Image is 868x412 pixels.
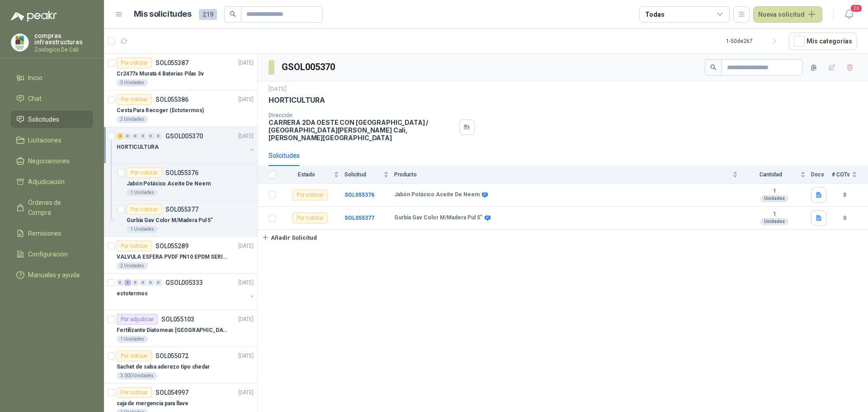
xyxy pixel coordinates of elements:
[147,279,154,286] div: 0
[147,133,154,139] div: 0
[28,114,59,124] span: Solicitudes
[811,166,832,184] th: Docs
[117,133,123,139] div: 2
[394,214,482,222] b: Gurbia Gav Color M/Madera Pul 5"
[269,95,325,105] p: HORTICULTURA
[269,85,287,94] p: [DATE]
[134,8,192,21] h1: Mis solicitudes
[127,204,162,215] div: Por cotizar
[165,133,203,139] p: GSOL005370
[117,372,157,379] div: 3.000 Unidades
[28,94,42,104] span: Chat
[344,166,394,184] th: Solicitud
[11,11,57,22] img: Logo peakr
[11,111,93,128] a: Solicitudes
[117,94,152,105] div: Por cotizar
[743,171,798,178] span: Cantidad
[156,353,189,359] p: SOL055072
[292,213,328,223] div: Por cotizar
[258,230,868,245] a: Añadir Solicitud
[104,310,257,347] a: Por adjudicarSOL055103[DATE] Fertilizante Diatomeas [GEOGRAPHIC_DATA] 25kg Polvo1 Unidades
[743,166,811,184] th: Cantidad
[127,189,158,196] div: 1 Unidades
[841,6,857,23] button: 20
[28,73,42,83] span: Inicio
[743,211,806,218] b: 1
[127,216,213,225] p: Gurbia Gav Color M/Madera Pul 5"
[11,69,93,86] a: Inicio
[753,6,822,23] button: Nueva solicitud
[230,11,236,17] span: search
[28,198,85,218] span: Órdenes de Compra
[394,166,743,184] th: Producto
[155,279,162,286] div: 0
[743,188,806,195] b: 1
[199,9,217,20] span: 219
[161,316,194,322] p: SOL055103
[117,116,148,123] div: 2 Unidades
[127,167,162,178] div: Por cotizar
[11,194,93,221] a: Órdenes de Compra
[11,246,93,263] a: Configuración
[104,54,257,90] a: Por cotizarSOL055387[DATE] Cr2477x Murata 4 Baterias Pilas 3v3 Unidades
[117,350,152,361] div: Por cotizar
[344,192,374,198] a: SOL055376
[132,279,139,286] div: 0
[117,253,229,261] p: VALVULA ESFERA PVDF PN10 EPDM SERIE EX D 25MM CEPEX64926TREME
[269,151,300,161] div: Solicitudes
[344,171,382,178] span: Solicitud
[11,266,93,284] a: Manuales y ayuda
[140,133,146,139] div: 0
[282,60,336,74] h3: GSOL005370
[11,132,93,149] a: Licitaciones
[117,399,189,408] p: caja de mergencia para llave
[156,96,189,103] p: SOL055386
[238,388,254,397] p: [DATE]
[34,47,93,52] p: Zoologico De Cali
[34,33,93,45] p: compras infraestructuras
[117,314,158,325] div: Por adjudicar
[165,206,198,213] p: SOL055377
[710,64,717,71] span: search
[11,90,93,107] a: Chat
[238,242,254,251] p: [DATE]
[127,226,158,233] div: 1 Unidades
[117,336,148,343] div: 1 Unidades
[117,57,152,68] div: Por cotizar
[238,132,254,141] p: [DATE]
[28,228,61,238] span: Remisiones
[117,241,152,251] div: Por cotizar
[156,389,189,396] p: SOL054997
[117,70,204,78] p: Cr2477x Murata 4 Baterias Pilas 3v
[117,363,210,371] p: Sachet de salsa aderezo tipo chedar
[28,156,70,166] span: Negociaciones
[124,279,131,286] div: 3
[117,326,229,335] p: Fertilizante Diatomeas [GEOGRAPHIC_DATA] 25kg Polvo
[760,195,788,202] div: Unidades
[11,152,93,170] a: Negociaciones
[760,218,788,225] div: Unidades
[11,173,93,190] a: Adjudicación
[117,262,148,270] div: 2 Unidades
[117,106,204,115] p: Cesta Para Recoger (Ectotermos)
[238,315,254,324] p: [DATE]
[726,34,782,48] div: 1 - 50 de 267
[117,279,123,286] div: 0
[28,177,65,187] span: Adjudicación
[850,4,863,13] span: 20
[124,133,131,139] div: 0
[832,214,857,223] b: 0
[104,200,257,237] a: Por cotizarSOL055377Gurbia Gav Color M/Madera Pul 5"1 Unidades
[238,95,254,104] p: [DATE]
[156,243,189,249] p: SOL055289
[104,164,257,200] a: Por cotizarSOL055376Jabón Potásico Aceite De Neem1 Unidades
[281,166,344,184] th: Estado
[344,215,374,221] a: SOL055377
[832,191,857,199] b: 0
[132,133,139,139] div: 0
[269,112,456,118] p: Dirección
[104,237,257,274] a: Por cotizarSOL055289[DATE] VALVULA ESFERA PVDF PN10 EPDM SERIE EX D 25MM CEPEX64926TREME2 Unidades
[28,249,68,259] span: Configuración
